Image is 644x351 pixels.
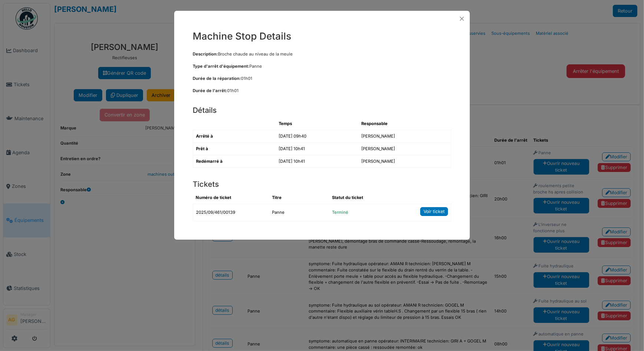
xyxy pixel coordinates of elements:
span: Terminé [332,210,348,215]
th: Titre [269,192,329,204]
p: Broche chaude au niveau de la meule [193,51,451,57]
th: Redémarré à [193,155,276,168]
p: 01h01 [193,88,451,94]
td: [PERSON_NAME] [358,130,451,142]
h5: Détails [193,106,451,115]
th: Statut du ticket [329,192,391,204]
button: Close [457,14,467,24]
th: Prêt à [193,142,276,155]
th: Arrêté à [193,130,276,142]
b: Description: [193,51,218,57]
p: Panne [193,63,451,70]
p: 01h01 [193,75,451,82]
b: Type d'arrêt d'équipement: [193,64,249,69]
td: Panne [269,204,329,221]
td: 2025/09/461/00139 [193,204,269,221]
td: [PERSON_NAME] [358,155,451,168]
th: Responsable [358,118,451,130]
th: Numéro de ticket [193,192,269,204]
td: [DATE] 10h41 [276,142,358,155]
td: [PERSON_NAME] [358,142,451,155]
b: Durée de la réparation: [193,76,241,81]
a: Voir ticket [420,207,448,216]
b: Durée de l'arrêt: [193,88,227,93]
td: [DATE] 09h40 [276,130,358,142]
th: Temps [276,118,358,130]
td: [DATE] 10h41 [276,155,358,168]
h5: Tickets [193,180,451,189]
span: translation missing: fr.models.machine_stop.machine_stop_details [193,30,291,42]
